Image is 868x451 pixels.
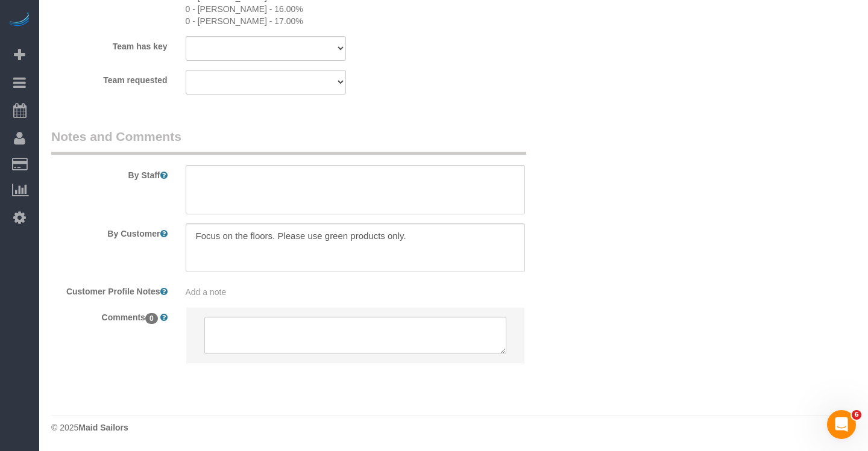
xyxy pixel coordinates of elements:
[51,128,526,155] legend: Notes and Comments
[42,165,177,181] label: By Staff
[186,3,347,15] div: 0 - [PERSON_NAME] - 16.00%
[42,223,177,240] label: By Customer
[42,281,177,297] label: Customer Profile Notes
[827,410,856,439] iframe: Intercom live chat
[78,423,128,432] strong: Maid Sailors
[42,307,177,323] label: Comments
[42,36,177,52] label: Team has key
[186,287,227,297] span: Add a note
[186,15,347,27] div: 0 - [PERSON_NAME] - 17.00%
[852,410,861,420] span: 6
[51,421,856,434] div: © 2025
[145,313,158,324] span: 0
[7,12,31,29] img: Automaid Logo
[42,70,177,86] label: Team requested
